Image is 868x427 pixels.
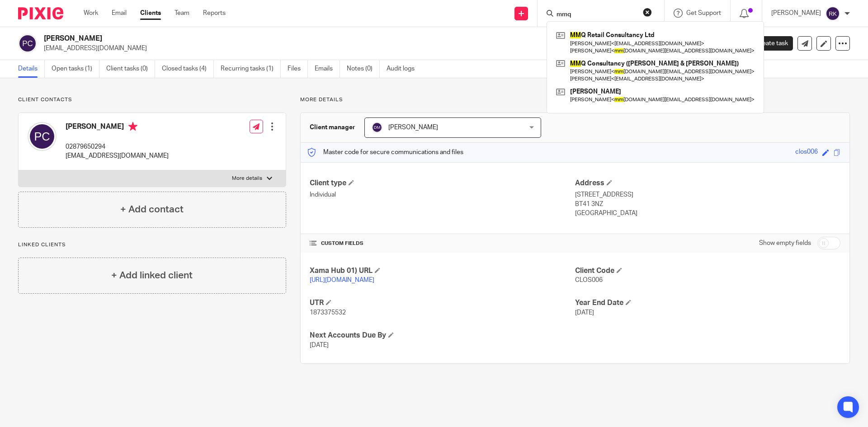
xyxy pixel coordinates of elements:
h3: Client manager [310,123,355,132]
a: Notes (0) [347,60,380,78]
a: Reports [203,9,226,18]
p: [EMAIL_ADDRESS][DOMAIN_NAME] [44,44,727,53]
div: clos006 [795,147,818,158]
span: [DATE] [310,342,329,348]
p: BT41 3NZ [575,200,840,209]
span: 1873375532 [310,310,346,316]
a: Open tasks (1) [52,60,99,78]
p: [GEOGRAPHIC_DATA] [575,209,840,218]
a: Details [18,60,45,78]
p: More details [300,96,850,103]
h4: + Add linked client [111,268,193,282]
p: [STREET_ADDRESS] [575,190,840,199]
span: Get Support [686,10,721,16]
label: Show empty fields [759,239,811,248]
h2: [PERSON_NAME] [44,34,590,43]
p: 02879650294 [66,142,169,151]
a: Emails [315,60,340,78]
h4: UTR [310,298,575,308]
h4: CUSTOM FIELDS [310,240,575,247]
a: Recurring tasks (1) [221,60,281,78]
span: [DATE] [575,310,594,316]
h4: Client type [310,178,575,188]
h4: Next Accounts Due By [310,331,575,340]
img: svg%3E [826,6,840,21]
img: svg%3E [28,122,57,151]
a: Work [84,9,98,18]
a: Create task [741,36,793,51]
p: Client contacts [18,96,286,103]
a: Client tasks (0) [106,60,155,78]
p: [PERSON_NAME] [771,9,821,18]
p: Linked clients [18,241,286,249]
a: Audit logs [387,60,421,78]
i: Primary [128,122,137,131]
h4: [PERSON_NAME] [66,122,169,133]
a: Files [288,60,308,78]
p: Individual [310,190,575,199]
input: Search [556,11,637,19]
a: [URL][DOMAIN_NAME] [310,277,374,283]
span: CLOS006 [575,277,603,283]
h4: Xama Hub 01) URL [310,266,575,276]
a: Closed tasks (4) [162,60,214,78]
span: [PERSON_NAME] [388,124,438,131]
p: Master code for secure communications and files [307,148,463,157]
img: svg%3E [372,122,382,133]
a: Team [175,9,189,18]
p: More details [232,175,262,182]
a: Clients [140,9,161,18]
p: [EMAIL_ADDRESS][DOMAIN_NAME] [66,151,169,160]
h4: Client Code [575,266,840,276]
h4: Address [575,178,840,188]
img: svg%3E [18,34,37,53]
h4: Year End Date [575,298,840,308]
button: Clear [643,8,652,17]
img: Pixie [18,7,63,19]
a: Email [112,9,127,18]
h4: + Add contact [120,202,184,216]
